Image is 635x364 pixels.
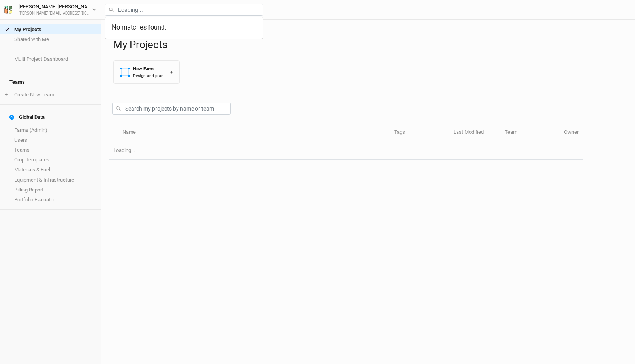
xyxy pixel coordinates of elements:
h4: Teams [5,74,96,90]
h1: My Projects [113,39,627,51]
div: Global Data [9,114,45,120]
th: Tags [390,124,449,141]
th: Team [500,124,560,141]
div: New Farm [133,66,163,72]
div: + [170,68,173,76]
input: Loading... [105,4,263,16]
th: Last Modified [449,124,500,141]
div: [PERSON_NAME][EMAIL_ADDRESS][DOMAIN_NAME] [19,11,92,17]
button: New FarmDesign and plan+ [113,60,180,84]
th: Name [118,124,389,141]
button: [PERSON_NAME] [PERSON_NAME][PERSON_NAME][EMAIL_ADDRESS][DOMAIN_NAME] [4,2,97,17]
div: menu-options [105,17,263,39]
input: Search my projects by name or team [112,103,231,115]
th: Owner [560,124,583,141]
td: Loading... [109,141,583,160]
div: [PERSON_NAME] [PERSON_NAME] [19,3,92,11]
div: Design and plan [133,73,163,79]
span: + [5,92,8,98]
